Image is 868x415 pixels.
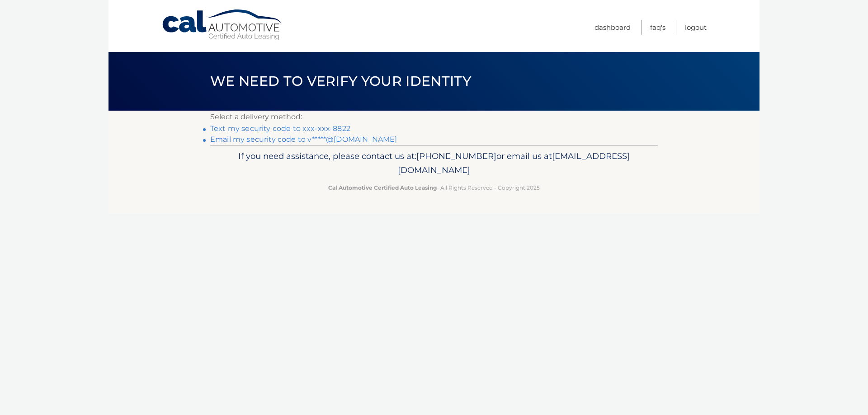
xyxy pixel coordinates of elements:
p: If you need assistance, please contact us at: or email us at [216,149,652,178]
span: [PHONE_NUMBER] [416,151,496,161]
p: Select a delivery method: [210,111,658,123]
a: Email my security code to v*****@[DOMAIN_NAME] [210,135,397,144]
p: - All Rights Reserved - Copyright 2025 [216,183,652,192]
strong: Cal Automotive Certified Auto Leasing [328,184,437,191]
a: Text my security code to xxx-xxx-8822 [210,124,350,133]
a: Logout [685,20,707,35]
a: Cal Automotive [161,9,283,41]
span: We need to verify your identity [210,73,471,89]
a: FAQ's [650,20,665,35]
a: Dashboard [594,20,631,35]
